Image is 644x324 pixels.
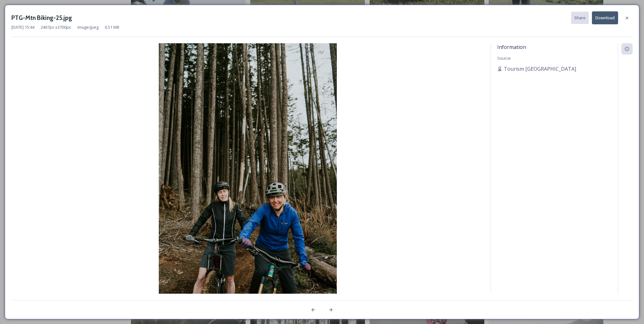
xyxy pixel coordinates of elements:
[77,24,98,30] span: image/jpeg
[504,65,576,73] span: Tourism [GEOGRAPHIC_DATA]
[497,44,526,51] span: Information
[11,13,72,22] h3: PTG-Mtn Biking-25.jpg
[11,24,34,30] span: [DATE] 15:44
[41,24,71,30] span: 2467 px x 3700 px
[11,43,484,310] img: 6be8fb36-f010-4ece-bd39-afc2cedef831.jpg
[105,24,119,30] span: 6.51 MB
[571,12,589,24] button: Share
[497,55,511,61] span: Source
[592,11,618,24] button: Download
